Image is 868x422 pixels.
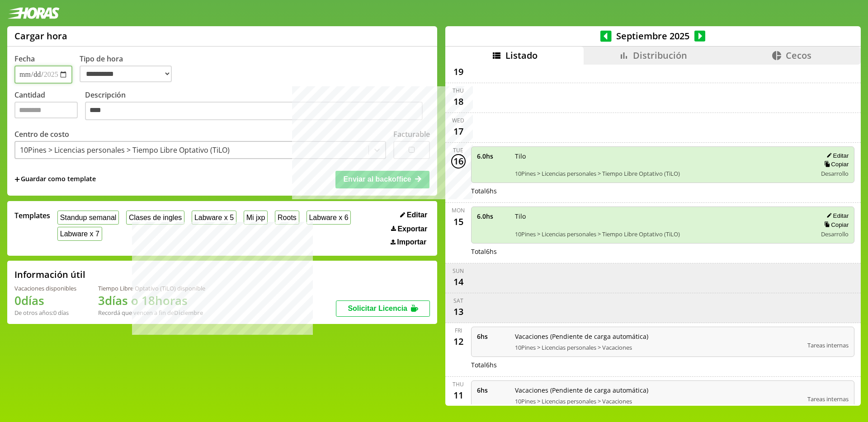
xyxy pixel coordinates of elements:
span: Cecos [786,49,811,61]
span: Vacaciones (Pendiente de carga automática) [515,332,802,341]
span: 6 hs [477,332,509,341]
div: 15 [451,214,466,229]
div: 16 [451,154,466,169]
div: 13 [451,305,466,319]
div: Tiempo Libre Optativo (TiLO) disponible [98,284,205,292]
span: Tareas internas [807,395,849,403]
img: logotipo [7,7,60,19]
div: De otros años: 0 días [14,309,76,317]
span: 10Pines > Licencias personales > Vacaciones [515,343,802,352]
span: 6.0 hs [477,152,509,160]
h1: 0 días [14,292,76,309]
b: Diciembre [174,309,203,317]
div: Total 6 hs [471,187,855,195]
button: Standup semanal [57,211,119,225]
button: Copiar [821,160,849,168]
span: Importar [397,238,426,246]
h1: 3 días o 18 horas [98,292,205,309]
span: Distribución [633,49,687,61]
button: Solicitar Licencia [336,300,430,317]
span: Vacaciones (Pendiente de carga automática) [515,386,802,394]
div: Tue [453,146,463,154]
label: Facturable [393,129,430,139]
input: Cantidad [14,102,78,118]
div: 12 [451,334,466,349]
span: Editar [407,211,427,219]
button: Editar [824,212,849,220]
button: Copiar [821,221,849,229]
label: Descripción [85,90,430,123]
div: Vacaciones disponibles [14,284,76,292]
h2: Información útil [14,268,85,281]
button: Clases de ingles [126,211,184,225]
span: 6.0 hs [477,212,509,220]
span: +Guardar como template [14,174,96,184]
button: Labware x 6 [307,211,351,225]
label: Cantidad [14,90,85,123]
div: Total 6 hs [471,361,855,369]
button: Labware x 5 [192,211,236,225]
div: 17 [451,124,466,139]
label: Fecha [14,54,35,64]
button: Mi jxp [244,211,268,225]
div: 14 [451,275,466,289]
button: Exportar [388,225,430,234]
select: Tipo de hora [80,66,172,82]
textarea: Descripción [85,102,423,121]
span: Tilo [515,152,811,160]
div: Wed [452,117,464,124]
button: Labware x 7 [57,227,102,241]
span: 10Pines > Licencias personales > Vacaciones [515,397,802,405]
div: 11 [451,388,466,403]
span: Exportar [397,225,427,233]
button: Editar [397,211,430,220]
div: 19 [451,65,466,79]
div: scrollable content [445,65,861,404]
span: Desarrollo [821,230,849,238]
div: Recordá que vencen a fin de [98,309,205,317]
span: 6 hs [477,386,509,394]
span: Desarrollo [821,169,849,178]
div: Total 6 hs [471,247,855,256]
div: 18 [451,94,466,109]
button: Enviar al backoffice [335,171,429,188]
button: Roots [275,211,299,225]
div: Sat [453,297,463,305]
div: Fri [455,327,462,334]
div: Thu [453,87,464,94]
div: Sun [453,267,464,275]
h1: Cargar hora [14,30,67,42]
div: 10Pines > Licencias personales > Tiempo Libre Optativo (TiLO) [20,145,230,155]
label: Centro de costo [14,129,69,139]
span: + [14,174,20,184]
span: Templates [14,211,50,220]
span: 10Pines > Licencias personales > Tiempo Libre Optativo (TiLO) [515,169,811,178]
span: Solicitar Licencia [348,305,407,312]
div: Mon [452,206,465,214]
span: Tilo [515,212,811,220]
label: Tipo de hora [80,54,179,84]
span: Enviar al backoffice [343,175,411,183]
span: Septiembre 2025 [612,30,694,42]
div: Thu [453,380,464,388]
span: Tareas internas [807,341,849,349]
span: Listado [505,49,538,61]
button: Editar [824,152,849,159]
span: 10Pines > Licencias personales > Tiempo Libre Optativo (TiLO) [515,230,811,238]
